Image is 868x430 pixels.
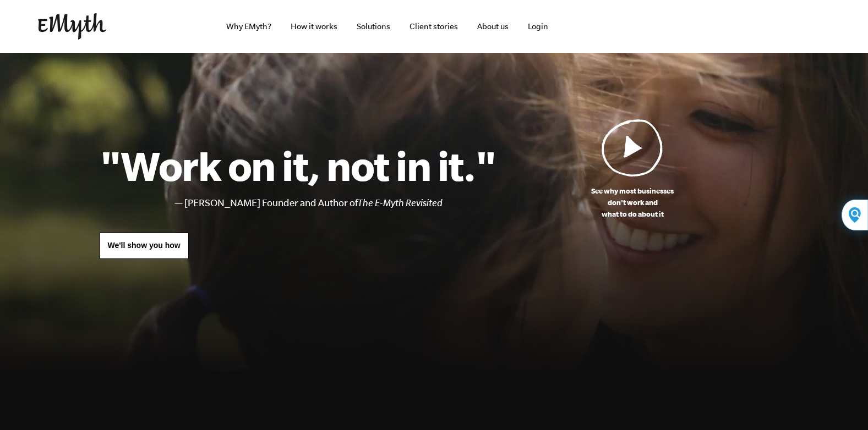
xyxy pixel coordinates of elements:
[184,195,496,211] li: [PERSON_NAME] Founder and Author of
[496,185,769,220] p: See why most businesses don't work and what to do about it
[496,119,769,220] a: See why most businessesdon't work andwhat to do about it
[108,241,181,250] span: We'll show you how
[358,197,443,208] i: The E-Myth Revisited
[594,21,709,31] iframe: Embedded CTA
[602,119,663,177] img: Play Video
[813,377,868,430] iframe: Chat Widget
[100,233,189,259] a: We'll show you how
[38,13,106,40] img: EMyth
[100,141,496,190] h1: "Work on it, not in it."
[715,21,831,31] iframe: Embedded CTA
